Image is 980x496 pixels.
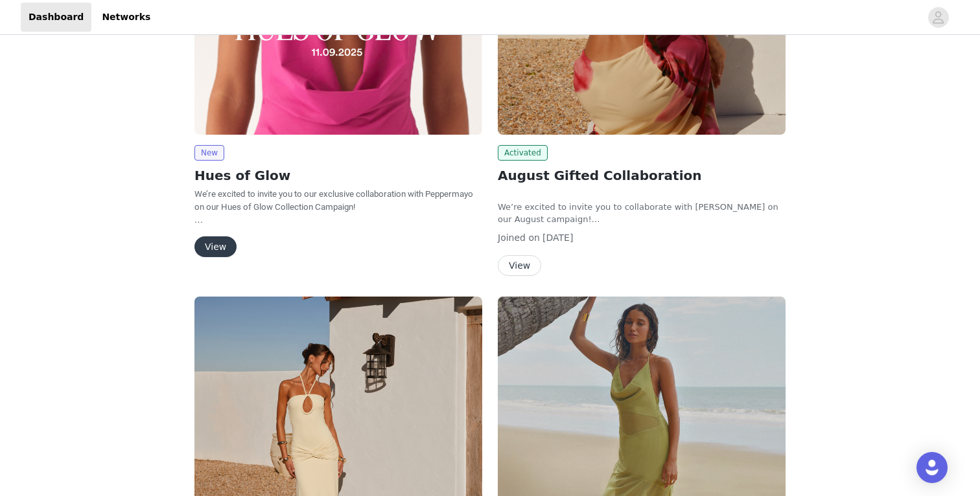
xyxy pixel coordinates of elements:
button: View [194,236,237,257]
a: Dashboard [21,3,91,32]
span: Activated [498,145,548,161]
h2: Hues of Glow [194,166,482,185]
h2: August Gifted Collaboration [498,166,786,185]
p: We’re excited to invite you to collaborate with [PERSON_NAME] on our August campaign! [498,201,786,226]
span: New [194,145,224,161]
span: Joined on [498,232,540,243]
button: View [498,255,541,276]
a: View [194,242,237,252]
a: Networks [94,3,158,32]
a: View [498,261,541,271]
span: [DATE] [542,232,573,243]
span: We’re excited to invite you to our exclusive collaboration with Peppermayo on our Hues of Glow Co... [194,189,473,212]
div: avatar [932,7,944,28]
div: Open Intercom Messenger [916,452,948,483]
